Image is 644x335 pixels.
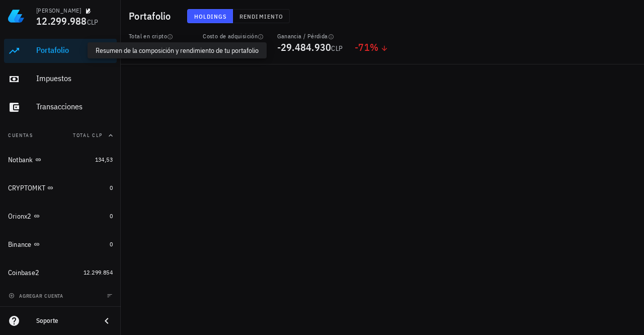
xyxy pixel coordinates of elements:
button: Holdings [187,9,233,23]
a: Binance 0 [4,232,117,256]
span: agregar cuenta [11,293,63,299]
div: Portafolio [36,45,113,55]
div: Total en cripto [129,32,191,40]
span: 0 [110,240,113,248]
div: CRYPTOMKT [8,184,45,192]
div: Impuestos [36,74,113,83]
div: Costo de adquisición [203,32,265,40]
div: avatar [622,8,638,24]
a: Impuestos [4,67,117,91]
img: LedgiFi [8,8,24,24]
a: Portafolio [4,39,117,63]
span: Holdings [194,13,227,20]
div: Binance [8,240,32,249]
div: [PERSON_NAME] [36,7,81,15]
div: Transacciones [36,102,113,111]
span: CLP [254,44,265,53]
div: Orionx2 [8,212,32,221]
button: agregar cuenta [6,291,68,301]
span: Total CLP [73,132,103,139]
span: CLP [180,44,191,53]
button: Rendimiento [233,9,290,23]
a: Coinbase2 12.299.854 [4,260,117,285]
div: Notbank [8,156,33,164]
span: -29.484.930 [277,40,332,54]
span: % [370,40,378,54]
div: -71 [355,42,388,52]
span: CLP [331,44,343,53]
h1: Portafolio [129,8,175,24]
span: 134,53 [95,156,113,163]
span: 12.299.988 [129,40,180,54]
button: CuentasTotal CLP [4,123,117,148]
div: Soporte [36,317,93,325]
span: 12.299.854 [84,269,113,276]
span: 41.784.919 [203,40,254,54]
span: Rendimiento [239,13,283,20]
span: 0 [110,184,113,191]
a: Orionx2 0 [4,204,117,228]
div: Ganancia / Pérdida [277,32,343,40]
span: CLP [87,18,99,27]
div: Coinbase2 [8,269,39,277]
a: Transacciones [4,95,117,119]
span: 12.299.988 [36,14,87,28]
a: Notbank 134,53 [4,148,117,172]
span: 0 [110,212,113,220]
a: CRYPTOMKT 0 [4,176,117,200]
